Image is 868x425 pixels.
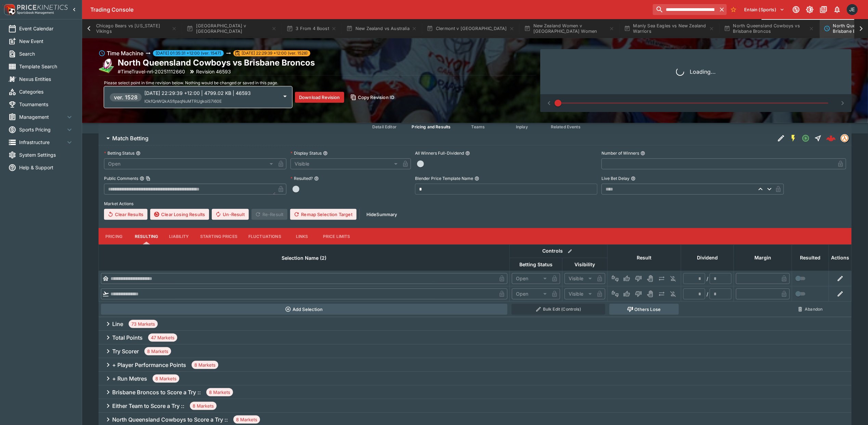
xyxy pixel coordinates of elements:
[287,228,318,244] button: Links
[551,124,581,129] span: Related Events
[19,101,74,108] span: Tournaments
[631,176,636,181] button: Live Bet Delay
[546,55,846,89] div: Loading...
[829,245,852,271] th: Actions
[347,92,399,103] button: Copy Revision ID
[621,288,632,299] button: Win
[195,228,243,244] button: Starting Prices
[565,288,594,299] div: Visible
[118,68,185,75] p: Copy To Clipboard
[516,124,528,129] span: Inplay
[153,376,179,382] span: 8 Markets
[164,228,194,244] button: Liability
[792,245,829,271] th: Resulted
[640,151,645,156] button: Number of Winners
[342,19,421,38] button: New Zealand vs Australia
[512,288,549,299] div: Open
[653,4,717,15] input: search
[734,245,792,271] th: Margin
[129,228,164,244] button: Resulting
[153,50,224,56] span: [DATE] 01:35:31 +12:00 (ver. 1547)
[82,19,181,38] button: Chicago Bears vs [US_STATE] Vikings
[775,132,787,144] button: Edit Detail
[19,88,74,95] span: Categories
[620,19,718,38] button: Manly Sea Eagles vs New Zealand Warriors
[206,389,233,396] span: 8 Markets
[114,93,138,101] h6: ver. 1528
[99,228,129,244] button: Pricing
[423,19,519,38] button: Clermont v [GEOGRAPHIC_DATA]
[656,273,667,284] button: Push
[295,92,344,103] button: Download Revision
[146,176,151,181] button: Copy To Clipboard
[511,304,605,315] button: Bulk Edit (Controls)
[707,291,708,298] div: /
[512,260,560,269] span: Betting Status
[845,2,860,17] button: James Edlin
[140,176,144,181] button: Public CommentsCopy To Clipboard
[182,19,281,38] button: [GEOGRAPHIC_DATA] v [GEOGRAPHIC_DATA]
[112,348,139,355] h6: Try Scorer
[520,19,619,38] button: New Zealand Women v [GEOGRAPHIC_DATA] Women
[19,25,74,32] span: Event Calendar
[274,254,334,262] span: Selection Name (2)
[565,273,594,284] div: Visible
[112,389,201,396] h6: Brisbane Broncos to Score a Try ::
[610,273,621,284] button: Not Set
[826,133,836,143] img: logo-cerberus--red.svg
[282,19,340,38] button: 3 From 4 Boost
[601,175,630,181] p: Live Bet Delay
[847,4,858,15] div: James Edlin
[112,334,143,341] h6: Total Points
[740,4,789,15] button: Select Tenant
[817,3,830,16] button: Documentation
[196,68,231,75] p: Revision 46593
[101,304,508,315] button: Add Selection
[826,133,836,143] div: dfec1b62-7b40-44f2-abca-9cab906646a7
[728,4,739,15] button: No Bookmarks
[19,75,74,83] span: Nexus Entities
[567,260,603,269] span: Visibility
[802,134,810,142] svg: Open
[362,209,401,220] button: HideSummary
[150,209,209,220] button: Clear Losing Results
[239,50,310,56] span: [DATE] 22:29:39 +12:00 (ver. 1528)
[681,245,734,271] th: Dividend
[104,158,275,169] div: Open
[372,124,397,129] span: Detail Editor
[212,209,248,220] button: Un-Result
[19,139,65,146] span: Infrastructure
[509,245,607,258] th: Controls
[19,113,65,121] span: Management
[610,288,621,299] button: Not Set
[415,175,473,181] p: Blender Price Template Name
[831,3,843,16] button: Notifications
[190,403,217,410] span: 8 Markets
[415,150,464,156] p: All Winners Full-Dividend
[19,63,74,70] span: Template Search
[144,99,222,104] span: IOkfQnWQkASflpaqNuMTRUgkoiS7i60E
[323,151,328,156] button: Display Status
[19,126,65,133] span: Sports Pricing
[19,164,74,171] span: Help & Support
[118,57,315,68] h2: Copy To Clipboard
[633,273,644,284] button: Lose
[601,150,639,156] p: Number of Winners
[2,3,16,16] img: PriceKinetics Logo
[471,124,485,129] span: Teams
[804,3,816,16] button: Toggle light/dark mode
[465,151,470,156] button: All Winners Full-Dividend
[107,49,143,57] h6: Time Machine
[668,273,679,284] button: Eliminated In Play
[824,131,838,145] a: dfec1b62-7b40-44f2-abca-9cab906646a7
[148,335,177,341] span: 47 Markets
[290,150,322,156] p: Display Status
[104,209,147,220] button: Clear Results
[19,151,74,158] span: System Settings
[243,228,287,244] button: Fluctuations
[99,58,115,74] img: rugby_league.png
[707,275,708,282] div: /
[800,132,812,144] button: Open
[512,273,549,284] div: Open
